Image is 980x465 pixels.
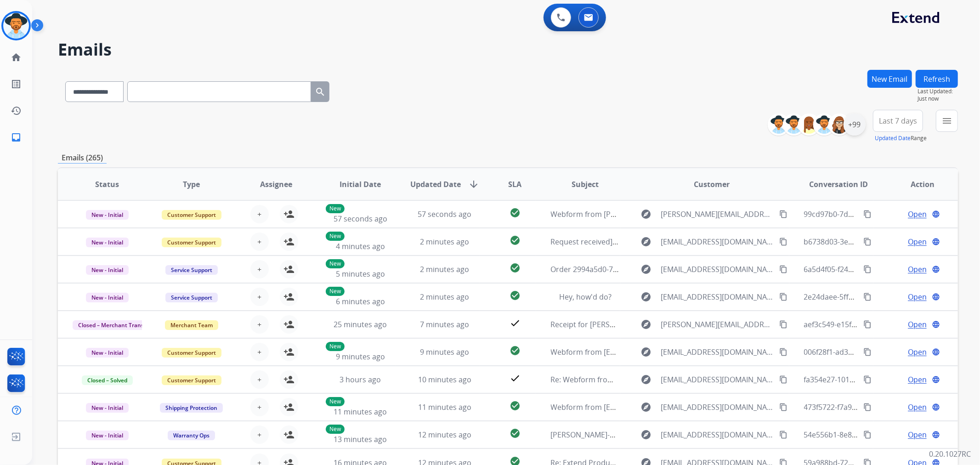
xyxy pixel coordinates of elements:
[661,374,774,385] span: [EMAIL_ADDRESS][DOMAIN_NAME]
[908,236,927,247] span: Open
[257,346,261,357] span: +
[908,291,927,302] span: Open
[804,209,946,219] span: 99cd97b0-7d6c-49b5-859a-5f0928b7956b
[326,342,345,351] p: New
[932,293,940,301] mat-icon: language
[804,402,939,412] span: 473f5722-f7a9-472f-8821-b3c2ece7bf1b
[468,179,479,190] mat-icon: arrow_downward
[551,237,822,247] span: Request received] Resolve the issue and log your decision. ͏‌ ͏‌ ͏‌ ͏‌ ͏‌ ͏‌ ͏‌ ͏‌ ͏‌ ͏‌ ͏‌ ͏‌ ͏‌...
[551,209,816,219] span: Webform from [PERSON_NAME][EMAIL_ADDRESS][DOMAIN_NAME] on [DATE]
[420,237,469,247] span: 2 minutes ago
[661,402,774,413] span: [EMAIL_ADDRESS][DOMAIN_NAME]
[879,119,917,123] span: Last 7 days
[260,179,292,190] span: Assignee
[867,70,912,88] button: New Email
[95,179,119,190] span: Status
[283,402,295,413] mat-icon: person_add
[932,403,940,411] mat-icon: language
[283,291,295,302] mat-icon: person_add
[804,374,943,385] span: fa354e27-1015-4003-b5ab-b67d7c907af1
[551,347,759,357] span: Webform from [EMAIL_ADDRESS][DOMAIN_NAME] on [DATE]
[160,403,223,413] span: Shipping Protection
[326,425,345,434] p: New
[932,348,940,356] mat-icon: language
[86,293,129,302] span: New - Initial
[418,209,471,219] span: 57 seconds ago
[326,397,345,406] p: New
[510,345,521,356] mat-icon: check_circle
[257,236,261,247] span: +
[162,210,221,220] span: Customer Support
[257,374,261,385] span: +
[661,319,774,330] span: [PERSON_NAME][EMAIL_ADDRESS][PERSON_NAME][DOMAIN_NAME]
[283,429,295,440] mat-icon: person_add
[863,238,872,246] mat-icon: content_copy
[640,209,651,220] mat-icon: explore
[73,320,157,330] span: Closed – Merchant Transfer
[918,95,958,102] span: Just now
[863,293,872,301] mat-icon: content_copy
[86,348,129,357] span: New - Initial
[86,210,129,220] span: New - Initial
[11,132,22,143] mat-icon: inbox
[559,292,612,302] span: Hey, how'd do?
[779,210,787,218] mat-icon: content_copy
[283,236,295,247] mat-icon: person_add
[863,431,872,439] mat-icon: content_copy
[250,260,269,278] button: +
[779,265,787,273] mat-icon: content_copy
[844,113,866,136] div: +99
[640,429,651,440] mat-icon: explore
[418,374,471,385] span: 10 minutes ago
[283,346,295,357] mat-icon: person_add
[334,407,387,417] span: 11 minutes ago
[162,348,221,357] span: Customer Support
[551,319,647,329] span: Receipt for [PERSON_NAME]
[873,110,923,132] button: Last 7 days
[257,319,261,330] span: +
[572,179,599,190] span: Subject
[908,346,927,357] span: Open
[640,374,651,385] mat-icon: explore
[250,288,269,306] button: +
[410,179,461,190] span: Updated Date
[661,291,774,302] span: [EMAIL_ADDRESS][DOMAIN_NAME]
[420,264,469,274] span: 2 minutes ago
[510,290,521,301] mat-icon: check_circle
[941,115,952,126] mat-icon: menu
[510,400,521,411] mat-icon: check_circle
[779,403,787,411] mat-icon: content_copy
[661,236,774,247] span: [EMAIL_ADDRESS][DOMAIN_NAME]
[334,319,387,329] span: 25 minutes ago
[58,152,107,164] p: Emails (265)
[779,431,787,439] mat-icon: content_copy
[11,79,22,90] mat-icon: list_alt
[918,88,958,95] span: Last Updated:
[863,403,872,411] mat-icon: content_copy
[250,232,269,251] button: +
[640,264,651,275] mat-icon: explore
[804,347,941,357] span: 006f28f1-ad34-41b2-a108-48efedcd0037
[804,264,942,274] span: 6a5d4f05-f249-454d-86e3-b8dbe9efdec7
[336,241,385,251] span: 4 minutes ago
[873,168,958,200] th: Action
[326,287,345,296] p: New
[804,292,944,302] span: 2e24daee-5ffe-4649-9904-b2124147a2d4
[162,238,221,247] span: Customer Support
[418,430,471,440] span: 12 minutes ago
[779,293,787,301] mat-icon: content_copy
[340,374,381,385] span: 3 hours ago
[11,52,22,63] mat-icon: home
[932,238,940,246] mat-icon: language
[257,291,261,302] span: +
[694,179,730,190] span: Customer
[420,347,469,357] span: 9 minutes ago
[250,370,269,389] button: +
[863,375,872,384] mat-icon: content_copy
[779,348,787,356] mat-icon: content_copy
[640,346,651,357] mat-icon: explore
[86,403,129,413] span: New - Initial
[336,296,385,306] span: 6 minutes ago
[640,236,651,247] mat-icon: explore
[932,320,940,329] mat-icon: language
